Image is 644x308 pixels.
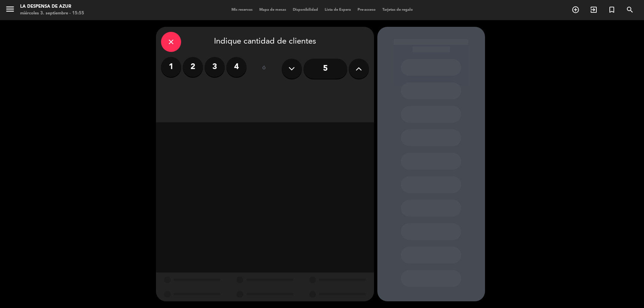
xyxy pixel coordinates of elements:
[5,4,15,14] i: menu
[167,38,175,46] i: close
[256,8,289,12] span: Mapa de mesas
[20,10,84,17] div: miércoles 3. septiembre - 15:55
[379,8,416,12] span: Tarjetas de regalo
[354,8,379,12] span: Pre-acceso
[626,6,634,14] i: search
[20,3,84,10] div: La Despensa de Azur
[5,4,15,16] button: menu
[161,57,181,77] label: 1
[289,8,321,12] span: Disponibilidad
[590,6,598,14] i: exit_to_app
[226,57,247,77] label: 4
[321,8,354,12] span: Lista de Espera
[253,57,275,80] div: ó
[205,57,225,77] label: 3
[161,32,369,52] div: Indique cantidad de clientes
[572,6,580,14] i: add_circle_outline
[228,8,256,12] span: Mis reservas
[608,6,616,14] i: turned_in_not
[183,57,203,77] label: 2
